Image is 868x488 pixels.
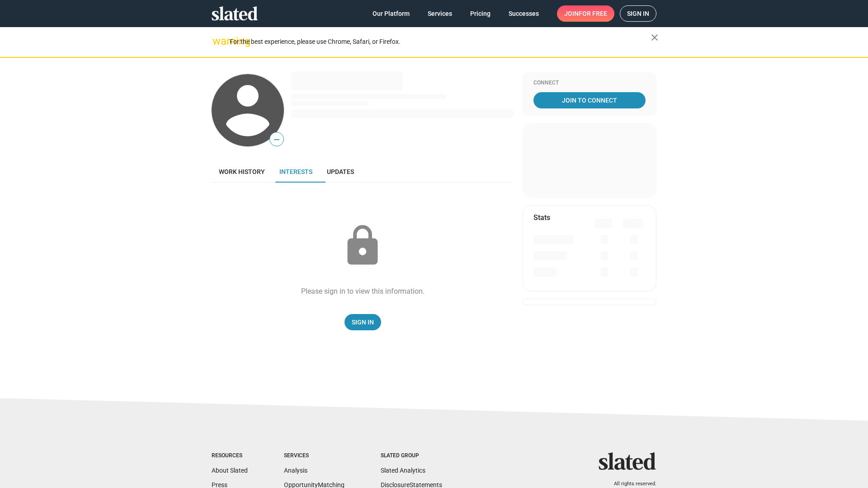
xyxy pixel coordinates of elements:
[533,213,550,222] mat-card-title: Stats
[373,5,410,22] span: Our Platform
[212,467,248,474] a: About Slated
[509,5,539,22] span: Successes
[381,452,442,460] div: Slated Group
[579,5,607,22] span: for free
[212,36,223,47] mat-icon: warning
[533,80,646,87] div: Connect
[352,314,374,330] span: Sign In
[533,92,646,108] a: Join To Connect
[649,32,660,43] mat-icon: close
[284,467,307,474] a: Analysis
[212,452,248,460] div: Resources
[230,36,651,48] div: For the best experience, please use Chrome, Safari, or Firefox.
[501,5,546,22] a: Successes
[340,223,385,268] mat-icon: lock
[627,6,649,21] span: Sign in
[535,92,644,108] span: Join To Connect
[420,5,459,22] a: Services
[327,168,354,175] span: Updates
[270,134,283,145] span: —
[212,161,272,183] a: Work history
[381,467,425,474] a: Slated Analytics
[284,452,344,460] div: Services
[365,5,417,22] a: Our Platform
[219,168,265,175] span: Work history
[564,5,607,22] span: Join
[470,5,491,22] span: Pricing
[344,314,381,330] a: Sign In
[620,5,656,22] a: Sign in
[301,286,425,296] div: Please sign in to view this information.
[557,5,614,22] a: Joinfor free
[279,168,312,175] span: Interests
[428,5,452,22] span: Services
[463,5,498,22] a: Pricing
[272,161,320,183] a: Interests
[320,161,361,183] a: Updates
